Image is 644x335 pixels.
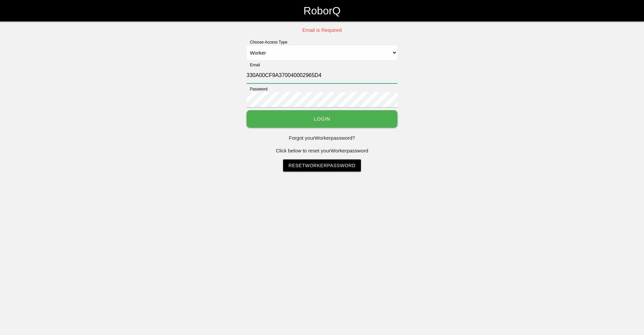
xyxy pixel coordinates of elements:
p: Click below to reset your Worker password [247,147,397,155]
a: ResetWorkerPassword [283,159,361,172]
p: Forgot your Worker password? [247,134,397,142]
p: Email is Required [247,26,397,34]
label: Password [247,86,268,92]
label: Choose Access Type [247,39,287,45]
button: Login [247,110,397,128]
label: Email [247,62,260,68]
